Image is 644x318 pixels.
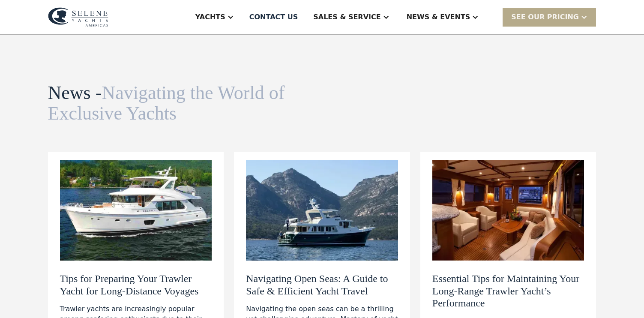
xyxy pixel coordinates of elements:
h2: Navigating Open Seas: A Guide to Safe & Efficient Yacht Travel [246,273,398,297]
h2: Tips for Preparing Your Trawler Yacht for Long-Distance Voyages [60,273,212,297]
img: logo [48,7,108,27]
span: Navigating the World of Exclusive Yachts [48,82,285,124]
div: SEE Our Pricing [503,8,596,26]
div: Yachts [195,12,225,22]
h2: Essential Tips for Maintaining Your Long-Range Trawler Yacht’s Performance [432,273,584,309]
h1: News - [48,83,296,124]
div: Sales & Service [313,12,380,22]
div: Contact US [249,12,298,22]
div: News & EVENTS [407,12,470,22]
div: SEE Our Pricing [511,12,579,22]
